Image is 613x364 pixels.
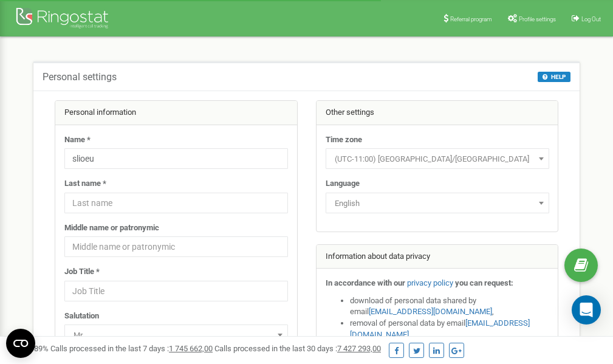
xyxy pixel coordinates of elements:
[169,344,213,353] u: 1 745 662,00
[43,72,117,83] h5: Personal settings
[538,72,570,82] button: HELP
[407,278,453,287] a: privacy policy
[330,151,545,168] span: (UTC-11:00) Pacific/Midway
[214,344,381,353] span: Calls processed in the last 30 days :
[326,193,549,213] span: English
[64,222,159,234] label: Middle name or patronymic
[50,344,213,353] span: Calls processed in the last 7 days :
[317,101,558,125] div: Other settings
[64,134,91,146] label: Name *
[64,193,288,213] input: Last name
[581,16,601,22] span: Log Out
[64,178,106,190] label: Last name *
[350,318,549,340] li: removal of personal data by email ,
[64,325,288,345] span: Mr.
[326,178,360,190] label: Language
[326,134,362,146] label: Time zone
[317,245,558,269] div: Information about data privacy
[337,344,381,353] u: 7 427 293,00
[64,266,100,278] label: Job Title *
[64,281,288,301] input: Job Title
[326,148,549,169] span: (UTC-11:00) Pacific/Midway
[6,329,35,358] button: Open CMP widget
[330,195,545,212] span: English
[55,101,297,125] div: Personal information
[369,307,492,316] a: [EMAIL_ADDRESS][DOMAIN_NAME]
[519,16,556,22] span: Profile settings
[450,16,492,22] span: Referral program
[69,327,284,344] span: Mr.
[455,278,513,287] strong: you can request:
[64,311,99,322] label: Salutation
[64,148,288,169] input: Name
[326,278,405,287] strong: In accordance with our
[572,295,601,325] div: Open Intercom Messenger
[64,236,288,257] input: Middle name or patronymic
[350,295,549,318] li: download of personal data shared by email ,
